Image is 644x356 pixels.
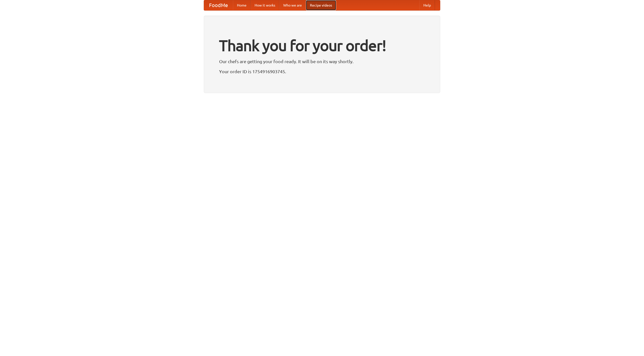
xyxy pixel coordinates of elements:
a: Recipe videos [306,0,336,10]
a: Who we are [279,0,306,10]
h1: Thank you for your order! [219,33,425,58]
a: Help [419,0,435,10]
a: FoodMe [204,0,233,10]
a: Home [233,0,251,10]
p: Your order ID is 1754916903745. [219,68,425,75]
p: Our chefs are getting your food ready. It will be on its way shortly. [219,58,425,65]
a: How it works [251,0,279,10]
